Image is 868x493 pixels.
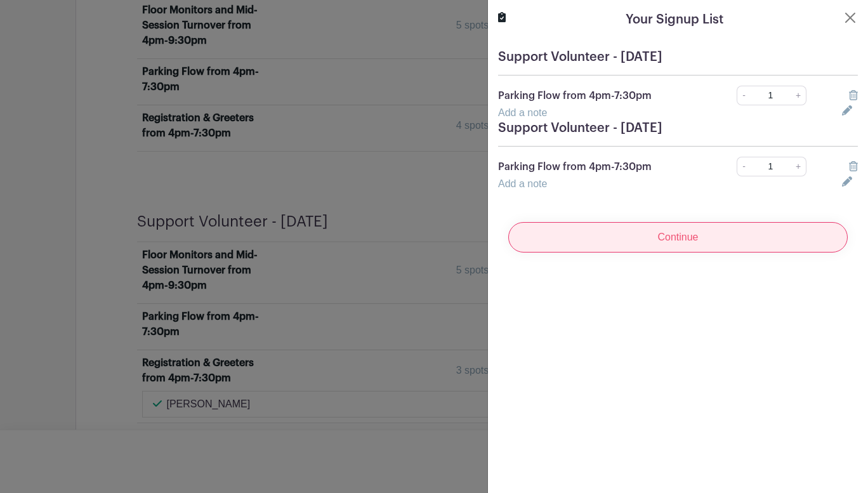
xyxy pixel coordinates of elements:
h5: Support Volunteer - [DATE] [498,49,858,65]
a: Add a note [498,107,547,118]
p: Parking Flow from 4pm-7:30pm [498,88,702,103]
h5: Support Volunteer - [DATE] [498,121,858,136]
button: Close [843,10,858,25]
a: Add a note [498,178,547,189]
a: + [791,157,806,176]
a: + [791,86,806,105]
h5: Your Signup List [626,10,723,29]
p: Parking Flow from 4pm-7:30pm [498,159,702,174]
input: Continue [508,222,848,253]
a: - [737,86,751,105]
a: - [737,157,751,176]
